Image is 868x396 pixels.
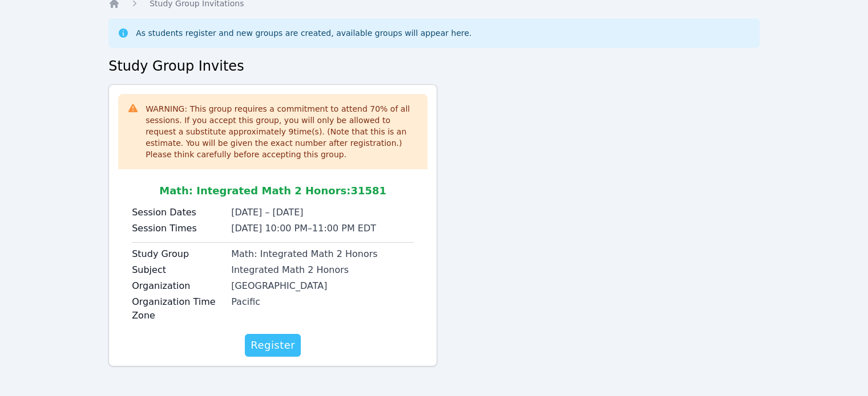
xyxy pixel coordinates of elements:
span: Register [251,337,295,353]
div: [GEOGRAPHIC_DATA] [231,279,414,293]
div: Math: Integrated Math 2 Honors [231,247,414,261]
h2: Study Group Invites [108,57,760,75]
label: Session Times [132,222,224,235]
label: Organization [132,279,224,293]
label: Session Dates [132,206,224,219]
span: [DATE] – [DATE] [231,207,303,218]
div: WARNING: This group requires a commitment to attend 70 % of all sessions. If you accept this grou... [146,103,418,160]
span: – [308,223,312,234]
div: Pacific [231,295,414,309]
label: Subject [132,263,224,277]
span: Math: Integrated Math 2 Honors : 31581 [159,185,386,197]
button: Register [245,334,301,357]
label: Study Group [132,247,224,261]
label: Organization Time Zone [132,295,224,322]
div: As students register and new groups are created, available groups will appear here. [136,27,471,39]
div: Integrated Math 2 Honors [231,263,414,277]
li: [DATE] 10:00 PM 11:00 PM EDT [231,222,414,235]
